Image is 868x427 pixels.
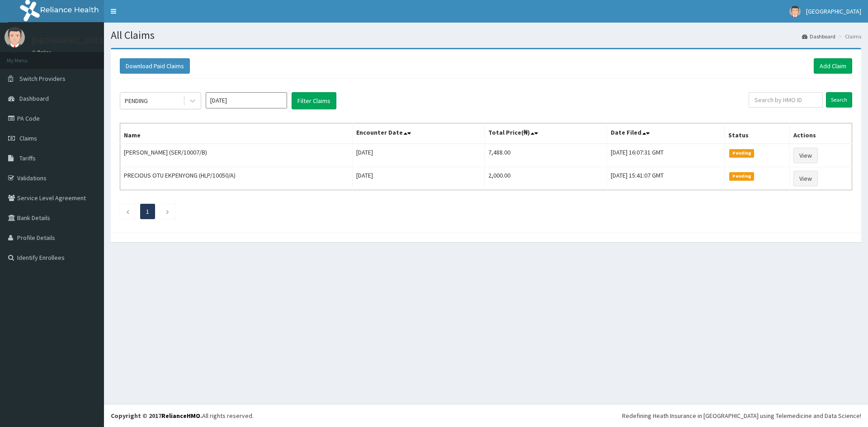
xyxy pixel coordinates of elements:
[206,92,287,108] input: Select Month and Year
[793,148,818,163] a: View
[32,49,53,56] a: Online
[32,37,106,45] p: [GEOGRAPHIC_DATA]
[814,58,852,74] a: Add Claim
[826,92,852,108] input: Search
[161,412,200,420] a: RelianceHMO
[729,149,754,157] span: Pending
[789,123,852,144] th: Actions
[749,92,823,108] input: Search by HMO ID
[802,33,835,40] a: Dashboard
[125,96,148,105] div: PENDING
[120,123,353,144] th: Name
[5,27,25,47] img: User Image
[126,207,130,216] a: Previous page
[104,404,868,427] footer: All rights reserved.
[607,167,725,190] td: [DATE] 15:41:07 GMT
[622,411,861,420] div: Redefining Heath Insurance in [GEOGRAPHIC_DATA] using Telemedicine and Data Science!
[352,167,484,190] td: [DATE]
[111,29,861,41] h1: All Claims
[19,134,37,142] span: Claims
[292,92,336,109] button: Filter Claims
[120,167,353,190] td: PRECIOUS OTU EKPENYONG (HLP/10050/A)
[165,207,170,216] a: Next page
[484,167,607,190] td: 2,000.00
[19,75,66,83] span: Switch Providers
[19,154,36,162] span: Tariffs
[789,6,801,17] img: User Image
[120,144,353,167] td: [PERSON_NAME] (SER/10007/B)
[19,94,49,103] span: Dashboard
[607,123,725,144] th: Date Filed
[352,123,484,144] th: Encounter Date
[729,172,754,180] span: Pending
[352,144,484,167] td: [DATE]
[725,123,789,144] th: Status
[836,33,861,40] li: Claims
[111,412,202,420] strong: Copyright © 2017 .
[120,58,190,74] button: Download Paid Claims
[146,207,149,216] a: Page 1 is your current page
[484,123,607,144] th: Total Price(₦)
[793,171,818,186] a: View
[484,144,607,167] td: 7,488.00
[607,144,725,167] td: [DATE] 16:07:31 GMT
[806,7,861,15] span: [GEOGRAPHIC_DATA]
